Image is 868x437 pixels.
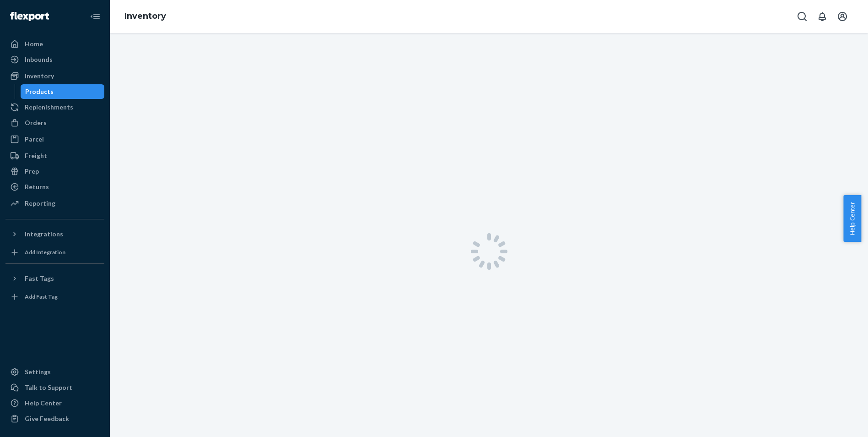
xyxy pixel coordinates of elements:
[25,383,72,392] div: Talk to Support
[5,411,104,426] button: Give Feedback
[5,290,104,304] a: Add Fast Tag
[25,167,39,176] div: Prep
[21,84,105,99] a: Products
[124,11,166,21] a: Inventory
[793,7,811,26] button: Open Search Box
[5,100,104,115] a: Replenishments
[10,12,49,21] img: Flexport logo
[5,196,104,211] a: Reporting
[813,7,831,26] button: Open notifications
[25,399,62,408] div: Help Center
[25,229,63,239] div: Integrations
[25,135,44,144] div: Parcel
[5,164,104,179] a: Prep
[5,148,104,163] a: Freight
[5,52,104,67] a: Inbounds
[25,248,65,256] div: Add Integration
[5,380,104,395] button: Talk to Support
[5,396,104,410] a: Help Center
[25,414,69,423] div: Give Feedback
[5,365,104,379] a: Settings
[25,39,43,49] div: Home
[5,115,104,130] a: Orders
[25,367,51,377] div: Settings
[117,3,173,30] ol: breadcrumbs
[25,71,54,81] div: Inventory
[25,293,58,300] div: Add Fast Tag
[5,132,104,147] a: Parcel
[5,227,104,241] button: Integrations
[86,7,104,26] button: Close Navigation
[25,87,54,96] div: Products
[25,103,73,112] div: Replenishments
[5,69,104,83] a: Inventory
[5,180,104,194] a: Returns
[25,182,49,191] div: Returns
[5,37,104,51] a: Home
[25,55,53,64] div: Inbounds
[5,271,104,286] button: Fast Tags
[25,199,55,208] div: Reporting
[833,7,852,26] button: Open account menu
[25,274,54,283] div: Fast Tags
[25,118,47,127] div: Orders
[843,195,861,242] button: Help Center
[25,151,47,160] div: Freight
[5,245,104,260] a: Add Integration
